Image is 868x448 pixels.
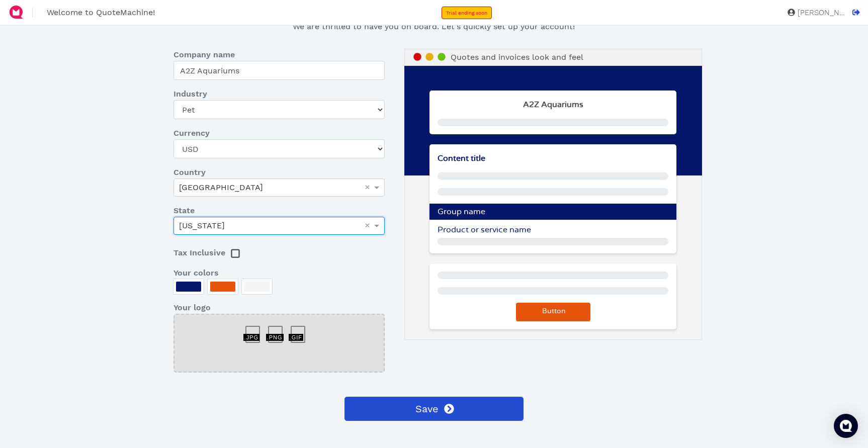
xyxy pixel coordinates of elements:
strong: A2Z Aquariums [523,101,583,109]
span: Currency [173,127,210,139]
span: [PERSON_NAME] [795,9,845,17]
span: Your colors [173,267,219,279]
span: × [365,221,370,230]
span: Product or service name [438,226,531,234]
img: QuoteM_icon_flat.png [8,4,24,20]
span: Country [173,166,206,178]
span: Tax Inclusive [173,248,225,257]
span: State [173,205,195,217]
span: [GEOGRAPHIC_DATA] [179,183,263,192]
div: Quotes and invoices look and feel [404,49,702,66]
span: We are thrilled to have you on board. Let's quickly set up your account! [293,22,575,31]
span: Save [414,401,439,416]
a: Trial ending soon [442,7,492,19]
div: Open Intercom Messenger [834,414,858,438]
span: Your logo [173,302,211,314]
span: × [365,183,370,192]
span: Industry [173,88,207,100]
span: Clear value [363,179,372,196]
span: Content title [438,154,485,162]
span: Company name [173,49,235,61]
span: Welcome to QuoteMachine! [47,8,155,17]
button: Save [344,397,523,421]
span: Trial ending soon [446,10,487,16]
span: Group name [438,208,485,216]
span: [US_STATE] [179,221,225,230]
span: Clear value [363,217,372,234]
button: Button [516,303,590,321]
span: Button [541,308,566,315]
